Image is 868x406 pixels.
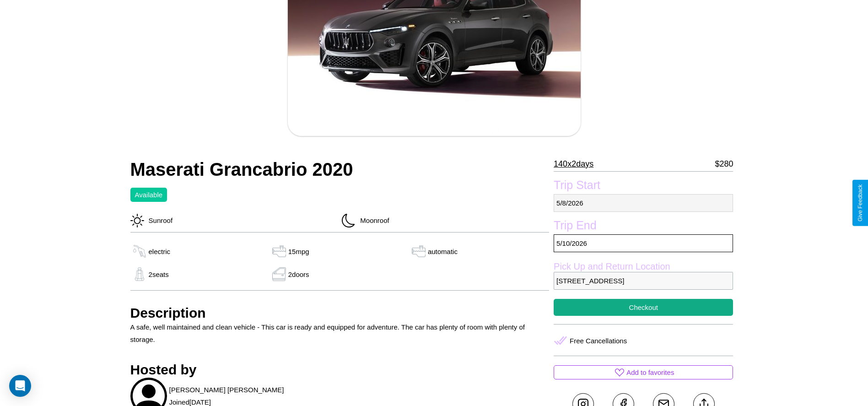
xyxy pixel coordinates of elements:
[149,268,169,281] p: 2 seats
[270,244,288,258] img: gas
[554,261,733,272] label: Pick Up and Return Location
[130,244,149,258] img: gas
[130,321,550,346] p: A safe, well maintained and clean vehicle - This car is ready and equipped for adventure. The car...
[149,245,171,258] p: electric
[130,305,550,321] h3: Description
[169,384,284,396] p: [PERSON_NAME] [PERSON_NAME]
[626,366,674,379] p: Add to favorites
[554,234,733,252] p: 5 / 10 / 2026
[554,179,733,194] label: Trip Start
[554,272,733,290] p: [STREET_ADDRESS]
[554,219,733,234] label: Trip End
[288,245,309,258] p: 15 mpg
[857,184,863,222] div: Give Feedback
[135,189,163,201] p: Available
[570,335,627,347] p: Free Cancellations
[270,267,288,281] img: gas
[288,268,309,281] p: 2 doors
[554,365,733,379] button: Add to favorites
[130,159,550,180] h2: Maserati Grancabrio 2020
[410,244,428,258] img: gas
[9,375,31,397] div: Open Intercom Messenger
[554,157,593,171] p: 140 x 2 days
[144,214,173,227] p: Sunroof
[554,194,733,212] p: 5 / 8 / 2026
[130,362,550,378] h3: Hosted by
[356,214,389,227] p: Moonroof
[130,267,149,281] img: gas
[554,299,733,316] button: Checkout
[428,245,458,258] p: automatic
[715,157,733,171] p: $ 280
